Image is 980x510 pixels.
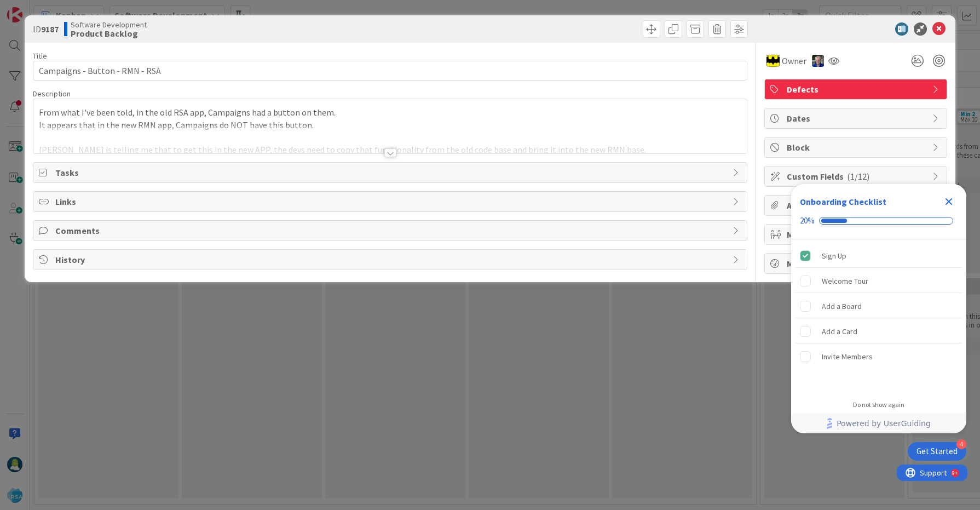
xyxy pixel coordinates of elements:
[787,199,927,212] span: Attachments
[33,61,748,81] input: type card name here...
[822,350,873,363] div: Invite Members
[795,319,962,343] div: Add a Card is incomplete.
[787,141,927,154] span: Block
[797,414,961,433] a: Powered by UserGuiding
[853,400,904,409] div: Do not show again
[791,184,966,433] div: Checklist Container
[800,216,815,226] div: 20%
[55,195,728,208] span: Links
[33,22,59,36] span: ID
[822,274,868,288] div: Welcome Tour
[847,171,869,182] span: ( 1/12 )
[800,216,958,226] div: Checklist progress: 20%
[800,195,886,208] div: Onboarding Checklist
[787,83,927,96] span: Defects
[55,166,728,179] span: Tasks
[791,239,966,393] div: Checklist items
[822,325,857,338] div: Add a Card
[822,300,862,313] div: Add a Board
[41,24,59,35] b: 9187
[795,294,962,318] div: Add a Board is incomplete.
[766,54,780,67] img: AC
[55,4,61,13] div: 9+
[956,439,966,449] div: 4
[55,224,728,237] span: Comments
[33,89,71,99] span: Description
[908,442,966,461] div: Open Get Started checklist, remaining modules: 4
[837,417,931,430] span: Powered by UserGuiding
[787,112,927,125] span: Dates
[795,269,962,293] div: Welcome Tour is incomplete.
[71,20,147,29] span: Software Development
[33,51,47,61] label: Title
[822,249,846,262] div: Sign Up
[39,119,742,131] p: It appears that in the new RMN app, Campaigns do NOT have this button.
[71,29,147,38] b: Product Backlog
[55,253,728,266] span: History
[940,193,958,210] div: Close Checklist
[39,106,742,119] p: From what I've been told, in the old RSA app, Campaigns had a button on them.
[795,244,962,268] div: Sign Up is complete.
[795,345,962,369] div: Invite Members is incomplete.
[916,446,958,457] div: Get Started
[787,228,927,241] span: Mirrors
[787,170,927,183] span: Custom Fields
[782,54,806,67] span: Owner
[812,55,824,67] img: RT
[791,414,966,433] div: Footer
[787,257,927,270] span: Metrics
[23,2,50,15] span: Support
